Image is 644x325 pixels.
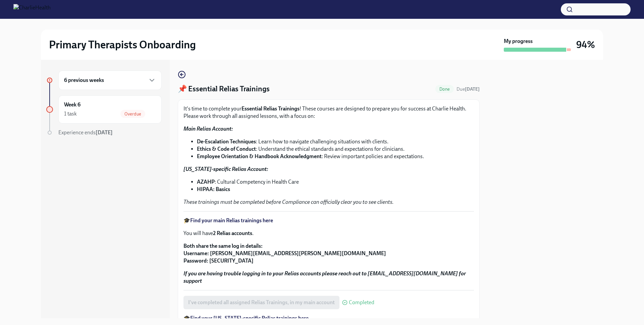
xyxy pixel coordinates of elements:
li: : Cultural Competency in Health Care [197,178,474,186]
span: Due [457,86,480,92]
span: June 30th, 2025 08:00 [457,86,480,92]
h3: 94% [576,39,595,51]
strong: De-Escalation Techniques [197,138,256,145]
strong: Both share the same log in details: Username: [PERSON_NAME][EMAIL_ADDRESS][PERSON_NAME][DOMAIN_NA... [183,243,386,264]
li: : Learn how to navigate challenging situations with clients. [197,138,474,145]
strong: [US_STATE]-specific Relias Account: [183,166,268,172]
strong: Ethics & Code of Conduct [197,146,256,152]
strong: HIPAA: Basics [197,186,230,192]
strong: My progress [504,38,533,45]
span: Completed [349,300,374,305]
em: These trainings must be completed before Compliance can officially clear you to see clients. [183,199,394,205]
p: 🎓 [183,315,474,322]
strong: Essential Relias Trainings [241,105,300,112]
li: : Review important policies and expectations. [197,153,474,160]
li: : Understand the ethical standards and expectations for clinicians. [197,145,474,153]
p: You will have . [183,230,474,237]
div: 1 task [64,110,77,118]
strong: AZAHP [197,179,215,185]
img: CharlieHealth [13,4,51,15]
strong: [DATE] [96,129,113,136]
span: Done [435,87,454,92]
strong: [DATE] [465,86,480,92]
strong: Main Relias Account: [183,126,233,132]
span: Overdue [120,111,145,117]
p: It's time to complete your ! These courses are designed to prepare you for success at Charlie Hea... [183,105,474,120]
strong: If you are having trouble logging in to your Relias accounts please reach out to [EMAIL_ADDRESS][... [183,270,466,284]
a: Find your main Relias trainings here [190,217,273,224]
h4: 📌 Essential Relias Trainings [178,84,270,94]
div: 6 previous weeks [58,71,162,90]
h6: 6 previous weeks [64,77,104,84]
a: Find your [US_STATE]-specific Relias trainings here [190,315,309,321]
strong: 2 Relias accounts [213,230,252,236]
p: 🎓 [183,217,474,224]
h2: Primary Therapists Onboarding [49,38,196,51]
a: Week 61 taskOverdue [46,95,162,124]
h6: Week 6 [64,101,80,108]
span: Experience ends [58,129,113,136]
strong: Employee Orientation & Handbook Acknowledgment [197,153,322,159]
